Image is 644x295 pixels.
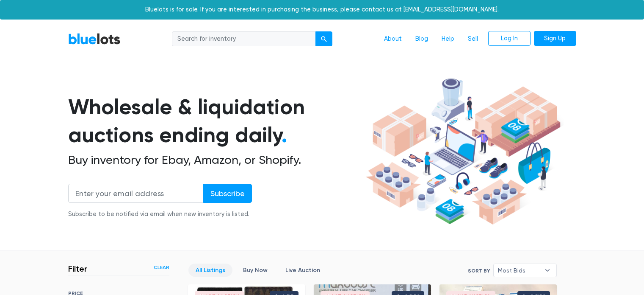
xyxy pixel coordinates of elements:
a: Clear [154,264,169,271]
label: Sort By [468,267,490,275]
input: Enter your email address [68,184,204,203]
h2: Buy inventory for Ebay, Amazon, or Shopify. [68,153,363,167]
a: Log In [488,31,531,46]
a: Help [435,31,461,47]
a: All Listings [188,264,232,277]
a: Blog [409,31,435,47]
a: Buy Now [236,264,275,277]
input: Search for inventory [172,31,316,47]
img: hero-ee84e7d0318cb26816c560f6b4441b76977f77a177738b4e94f68c95b2b83dbb.png [363,74,564,229]
b: ▾ [539,264,556,277]
div: Subscribe to be notified via email when new inventory is listed. [68,210,252,219]
input: Subscribe [203,184,252,203]
a: About [377,31,409,47]
a: BlueLots [68,33,121,45]
a: Sell [461,31,485,47]
span: . [282,122,287,148]
a: Live Auction [278,264,327,277]
h3: Filter [68,264,87,274]
span: Most Bids [498,264,540,277]
a: Sign Up [534,31,576,46]
h1: Wholesale & liquidation auctions ending daily [68,93,363,149]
